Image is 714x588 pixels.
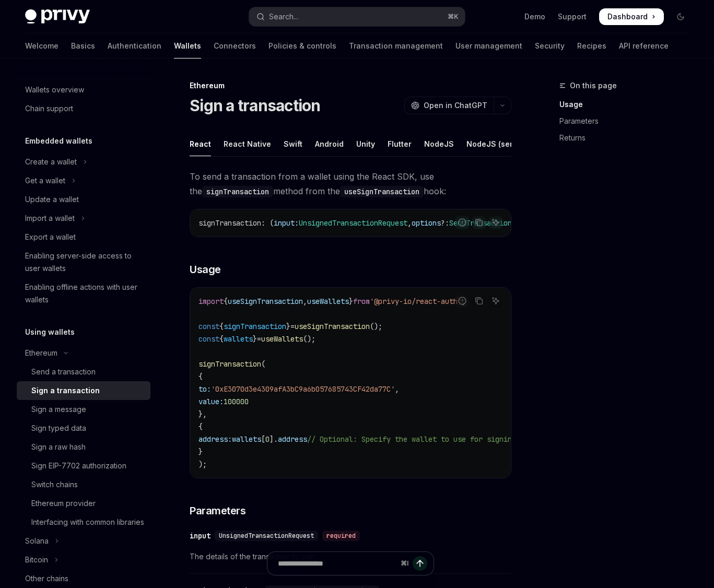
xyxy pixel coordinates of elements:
span: } [286,322,290,331]
div: Ethereum provider [31,497,96,510]
span: UnsignedTransactionRequest [219,532,314,540]
a: Sign a message [17,400,150,419]
a: Policies & controls [268,33,336,58]
span: input [274,218,295,228]
a: Returns [559,130,697,146]
span: 0 [265,434,270,444]
a: Sign a transaction [17,381,150,400]
span: const [198,322,219,331]
a: Enabling server-side access to user wallets [17,246,150,278]
div: Bitcoin [25,554,48,566]
span: Open in ChatGPT [424,100,487,111]
a: Wallets [174,33,201,58]
span: [ [261,434,265,444]
div: Solana [25,535,49,547]
span: { [198,372,203,381]
span: signTransaction [198,359,261,369]
h1: Sign a transaction [190,96,321,115]
a: Authentication [108,33,161,58]
a: Update a wallet [17,190,150,209]
span: To send a transaction from a wallet using the React SDK, use the method from the hook: [190,169,511,198]
span: useWallets [307,297,349,306]
button: Toggle Create a wallet section [17,152,150,171]
span: } [198,447,203,456]
button: Open search [249,7,465,26]
a: User management [455,33,522,58]
a: Enabling offline actions with user wallets [17,278,150,309]
span: address [278,434,307,444]
div: React [190,132,211,156]
div: Interfacing with common libraries [31,516,144,528]
div: Unity [356,132,375,156]
span: signTransaction [224,322,286,331]
a: Sign typed data [17,419,150,438]
div: Flutter [388,132,412,156]
span: useSignTransaction [228,297,303,306]
a: Parameters [559,113,697,130]
div: input [190,531,210,541]
span: { [219,322,224,331]
div: Enabling server-side access to user wallets [25,250,144,275]
div: NodeJS [424,132,454,156]
div: Sign EIP-7702 authorization [31,460,126,472]
span: = [290,322,295,331]
span: '@privy-io/react-auth' [370,297,462,306]
div: Update a wallet [25,193,79,206]
span: , [407,218,412,228]
code: signTransaction [202,186,273,197]
div: Create a wallet [25,156,77,168]
div: Ethereum [25,347,57,359]
span: (); [303,334,315,344]
span: , [303,297,307,306]
div: Send a transaction [31,366,96,378]
span: import [198,297,224,306]
a: Demo [524,11,545,22]
button: Report incorrect code [455,216,469,229]
span: } [349,297,353,306]
img: dark logo [25,9,90,24]
a: Support [558,11,587,22]
button: Toggle Solana section [17,532,150,550]
div: Get a wallet [25,174,65,187]
div: Wallets overview [25,84,84,96]
span: Dashboard [607,11,648,22]
button: Copy the contents from the code block [472,294,486,308]
span: } [253,334,257,344]
span: ]. [270,434,278,444]
div: Swift [284,132,302,156]
span: wallets [232,434,261,444]
span: '0xE3070d3e4309afA3bC9a6b057685743CF42da77C' [211,384,395,394]
div: NodeJS (server-auth) [466,132,547,156]
button: Toggle dark mode [672,8,689,25]
div: Export a wallet [25,231,76,243]
button: Copy the contents from the code block [472,216,486,229]
span: { [219,334,224,344]
h5: Embedded wallets [25,135,92,147]
span: wallets [224,334,253,344]
span: 100000 [224,397,249,406]
div: Switch chains [31,478,78,491]
button: Toggle Get a wallet section [17,171,150,190]
span: { [198,422,203,431]
a: Sign EIP-7702 authorization [17,456,150,475]
a: Usage [559,96,697,113]
a: Other chains [17,569,150,588]
span: : [295,218,299,228]
span: }, [198,409,207,419]
span: (); [370,322,382,331]
div: Ethereum [190,80,511,91]
button: Report incorrect code [455,294,469,308]
div: Enabling offline actions with user wallets [25,281,144,306]
button: Ask AI [489,216,502,229]
span: { [224,297,228,306]
div: Sign typed data [31,422,86,434]
a: Security [535,33,565,58]
span: ( [261,359,265,369]
a: Basics [71,33,95,58]
h5: Using wallets [25,326,75,338]
div: Sign a raw hash [31,441,86,453]
button: Toggle Ethereum section [17,344,150,362]
div: Sign a transaction [31,384,100,397]
span: useWallets [261,334,303,344]
div: Android [315,132,344,156]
